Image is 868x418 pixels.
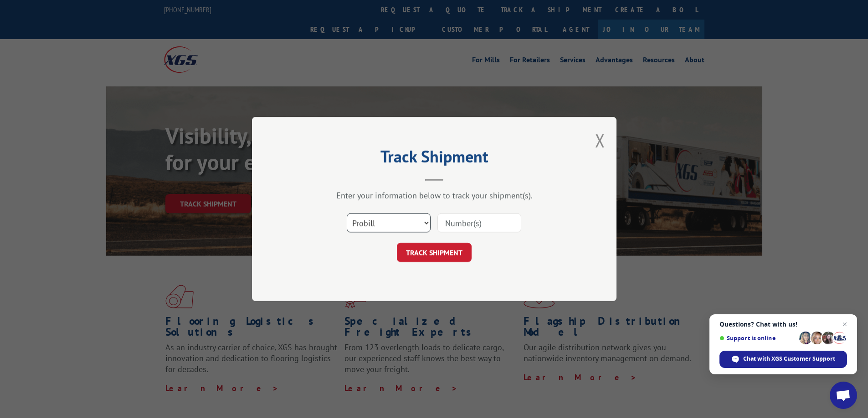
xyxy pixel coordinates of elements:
[830,382,857,409] div: Open chat
[743,355,835,363] span: Chat with XGS Customer Support
[839,319,850,330] span: Close chat
[719,351,847,368] div: Chat with XGS Customer Support
[595,128,605,152] button: Close modal
[397,243,472,262] button: TRACK SHIPMENT
[719,335,796,342] span: Support is online
[298,190,571,201] div: Enter your information below to track your shipment(s).
[298,150,571,167] h2: Track Shipment
[719,321,847,328] span: Questions? Chat with us!
[437,213,521,232] input: Number(s)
